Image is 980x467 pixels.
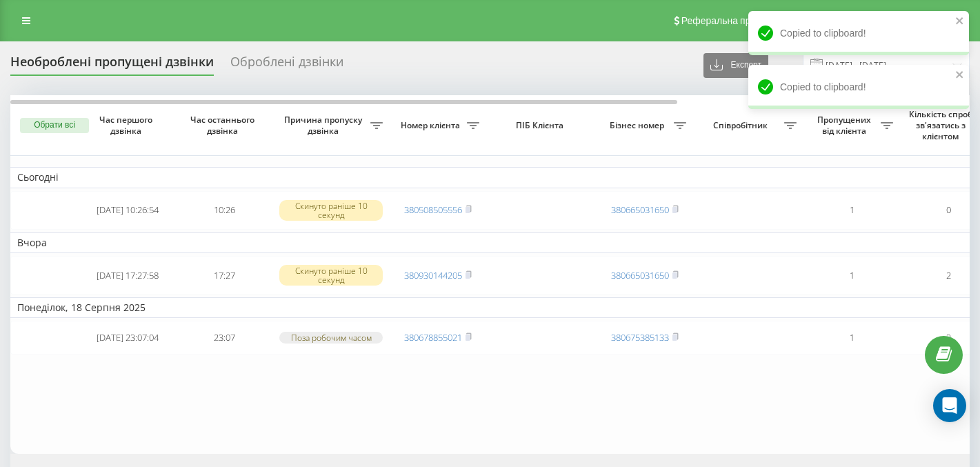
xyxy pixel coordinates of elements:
span: Час першого дзвінка [90,115,165,136]
div: Поза робочим часом [279,332,383,344]
a: 380665031650 [611,203,669,216]
div: Open Intercom Messenger [933,389,966,422]
span: Кількість спроб зв'язатись з клієнтом [907,109,977,141]
a: 380675385133 [611,331,669,344]
td: [DATE] 17:27:58 [79,256,176,295]
span: Номер клієнта [397,120,467,131]
a: 380508505556 [404,203,462,216]
td: 1 [803,321,900,355]
span: Час останнього дзвінка [187,115,261,136]
div: Copied to clipboard! [748,11,969,55]
span: Бізнес номер [603,120,674,131]
td: [DATE] 10:26:54 [79,191,176,230]
div: Copied to clipboard! [748,65,969,109]
span: Пропущених від клієнта [810,115,881,136]
button: close [955,69,965,82]
span: ПІБ Клієнта [498,120,585,131]
button: Обрати всі [20,118,89,133]
span: Співробітник [700,120,784,131]
button: close [955,15,965,28]
td: 1 [803,191,900,230]
td: 17:27 [176,256,272,295]
div: Необроблені пропущені дзвінки [10,54,214,76]
button: Експорт [703,53,768,78]
a: 380665031650 [611,269,669,281]
span: Реферальна програма [681,15,783,26]
td: 10:26 [176,191,272,230]
td: 23:07 [176,321,272,355]
div: Скинуто раніше 10 секунд [279,265,383,286]
div: Скинуто раніше 10 секунд [279,200,383,221]
td: [DATE] 23:07:04 [79,321,176,355]
td: 1 [803,256,900,295]
span: Причина пропуску дзвінка [279,115,370,136]
div: Оброблені дзвінки [230,54,343,76]
a: 380930144205 [404,269,462,281]
a: 380678855021 [404,331,462,344]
